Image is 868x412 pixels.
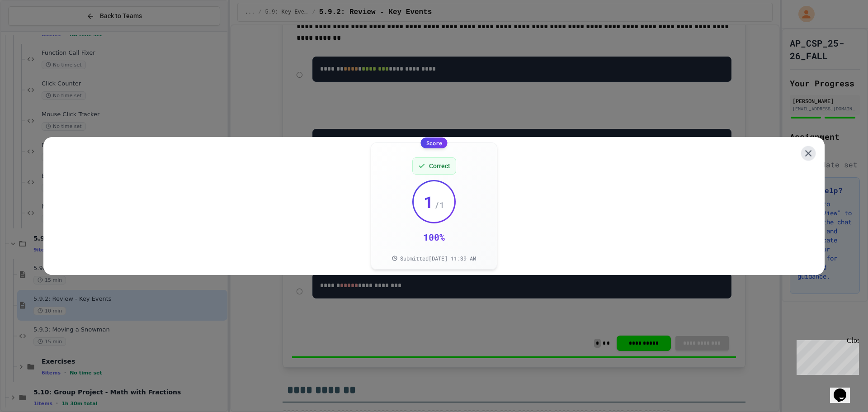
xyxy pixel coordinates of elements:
iframe: chat widget [793,336,859,375]
span: 1 [424,193,434,211]
iframe: chat widget [830,376,859,403]
div: Score [421,137,448,148]
span: Submitted [DATE] 11:39 AM [400,255,476,262]
div: Chat with us now!Close [4,4,62,57]
span: Correct [429,161,450,170]
div: 100 % [423,231,445,243]
span: / 1 [434,199,444,211]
